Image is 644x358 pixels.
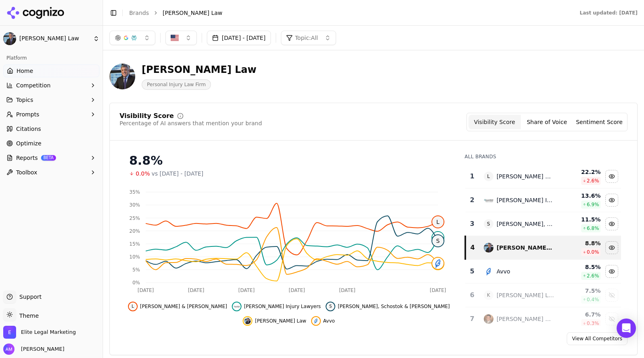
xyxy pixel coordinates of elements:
[171,34,179,42] img: United States
[16,312,39,319] span: Theme
[233,303,240,310] img: rosenfeld injury lawyers
[128,302,227,311] button: Hide levin & perconti data
[142,63,256,76] div: [PERSON_NAME] Law
[243,316,306,326] button: Hide malman law data
[132,267,140,273] tspan: 5%
[311,316,335,326] button: Hide avvo data
[207,31,271,45] button: [DATE] - [DATE]
[587,273,599,279] span: 2.6 %
[130,303,136,310] span: L
[521,115,573,129] button: Share of Voice
[3,52,99,64] div: Platform
[120,119,262,127] div: Percentage of AI answers that mention your brand
[484,267,493,276] img: avvo
[41,155,56,161] span: BETA
[497,315,555,323] div: [PERSON_NAME] & Associates
[188,288,204,293] tspan: [DATE]
[129,228,140,234] tspan: 20%
[432,258,444,269] img: avvo
[469,172,475,181] div: 1
[339,288,355,293] tspan: [DATE]
[16,154,38,162] span: Reports
[3,326,16,339] img: Elite Legal Marketing
[587,178,599,184] span: 2.6 %
[580,10,638,16] div: Last updated: [DATE]
[129,9,563,17] nav: breadcrumb
[605,289,618,302] button: Show kreisman law offices data
[152,170,204,178] span: vs [DATE] - [DATE]
[140,303,227,310] span: [PERSON_NAME] & [PERSON_NAME]
[465,236,621,260] tr: 4malman law[PERSON_NAME] Law8.8%0.0%Hide malman law data
[561,310,601,319] div: 6.7 %
[469,314,475,324] div: 7
[3,137,99,150] a: Optimize
[16,139,41,147] span: Optimize
[18,346,64,353] span: [PERSON_NAME]
[432,232,444,243] img: rosenfeld injury lawyers
[244,318,251,324] img: malman law
[587,225,599,232] span: 6.8 %
[326,302,450,311] button: Hide salvi, schostok & pritchard data
[129,153,448,168] div: 8.8%
[3,344,14,355] img: Alex Morris
[605,312,618,325] button: Show john j. malm & associates data
[465,165,621,188] tr: 1L[PERSON_NAME] & [PERSON_NAME]22.2%2.6%Hide levin & perconti data
[136,170,150,178] span: 0.0%
[561,239,601,247] div: 8.8 %
[138,288,154,293] tspan: [DATE]
[432,216,444,228] span: L
[129,189,140,195] tspan: 35%
[465,212,621,236] tr: 3S[PERSON_NAME], Schostok & [PERSON_NAME]11.5%6.8%Hide salvi, schostok & pritchard data
[16,81,51,89] span: Competition
[313,318,319,324] img: avvo
[3,93,99,106] button: Topics
[129,202,140,208] tspan: 30%
[3,108,99,121] button: Prompts
[232,302,321,311] button: Hide rosenfeld injury lawyers data
[465,260,621,284] tr: 5avvoAvvo8.5%2.6%Hide avvo data
[289,288,305,293] tspan: [DATE]
[16,96,33,104] span: Topics
[587,296,599,303] span: 0.4 %
[129,254,140,260] tspan: 10%
[484,195,493,205] img: rosenfeld injury lawyers
[497,172,555,180] div: [PERSON_NAME] & [PERSON_NAME]
[484,243,493,252] img: malman law
[617,319,636,338] div: Open Intercom Messenger
[295,34,318,42] span: Topic: All
[244,303,321,310] span: [PERSON_NAME] Injury Lawyers
[469,115,521,129] button: Visibility Score
[484,172,493,181] span: L
[238,288,255,293] tspan: [DATE]
[469,243,475,252] div: 4
[3,151,99,164] button: ReportsBETA
[561,263,601,271] div: 8.5 %
[497,220,555,228] div: [PERSON_NAME], Schostok & [PERSON_NAME]
[3,326,76,339] button: Open organization switcher
[573,115,625,129] button: Sentiment Score
[484,314,493,324] img: john j. malm & associates
[587,249,599,255] span: 0.0 %
[497,196,555,204] div: [PERSON_NAME] Injury Lawyers
[465,188,621,212] tr: 2rosenfeld injury lawyers[PERSON_NAME] Injury Lawyers13.6%6.9%Hide rosenfeld injury lawyers data
[132,280,140,286] tspan: 0%
[497,244,555,252] div: [PERSON_NAME] Law
[605,194,618,207] button: Hide rosenfeld injury lawyers data
[3,32,16,45] img: Malman Law
[469,219,475,229] div: 3
[3,122,99,135] a: Citations
[129,241,140,247] tspan: 15%
[3,79,99,92] button: Competition
[16,125,41,133] span: Citations
[497,267,510,275] div: Avvo
[255,318,306,324] span: [PERSON_NAME] Law
[561,215,601,223] div: 11.5 %
[17,67,33,75] span: Home
[484,219,493,229] span: S
[587,201,599,208] span: 6.9 %
[3,64,99,77] a: Home
[587,320,599,327] span: 0.3 %
[19,35,90,42] span: [PERSON_NAME] Law
[3,166,99,179] button: Toolbox
[605,170,618,183] button: Hide levin & perconti data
